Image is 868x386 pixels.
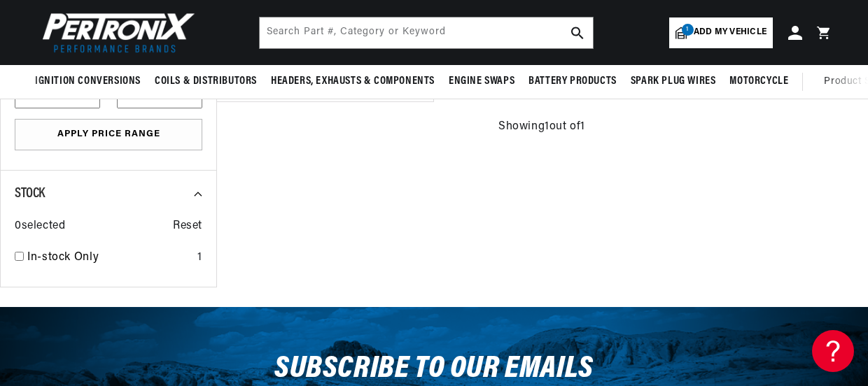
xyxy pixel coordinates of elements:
[562,17,593,48] button: search button
[449,74,514,89] span: Engine Swaps
[631,74,716,89] span: Spark Plug Wires
[274,356,594,383] h3: Subscribe to our emails
[271,74,435,89] span: Headers, Exhausts & Components
[173,217,202,236] span: Reset
[442,65,521,98] summary: Engine Swaps
[528,74,617,89] span: Battery Products
[35,65,148,98] summary: Ignition Conversions
[521,65,624,98] summary: Battery Products
[197,249,202,267] div: 1
[15,217,65,236] span: 0 selected
[15,119,202,150] button: Apply Price Range
[669,17,773,48] a: 1Add my vehicle
[624,65,723,98] summary: Spark Plug Wires
[694,26,766,39] span: Add my vehicle
[682,24,694,36] span: 1
[498,118,585,136] span: Showing 1 out of 1
[35,74,141,89] span: Ignition Conversions
[264,65,442,98] summary: Headers, Exhausts & Components
[15,187,45,201] span: Stock
[155,74,257,89] span: Coils & Distributors
[729,74,788,89] span: Motorcycle
[35,8,196,57] img: Pertronix
[27,249,192,267] a: In-stock Only
[148,65,264,98] summary: Coils & Distributors
[722,65,795,98] summary: Motorcycle
[260,17,593,48] input: Search Part #, Category or Keyword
